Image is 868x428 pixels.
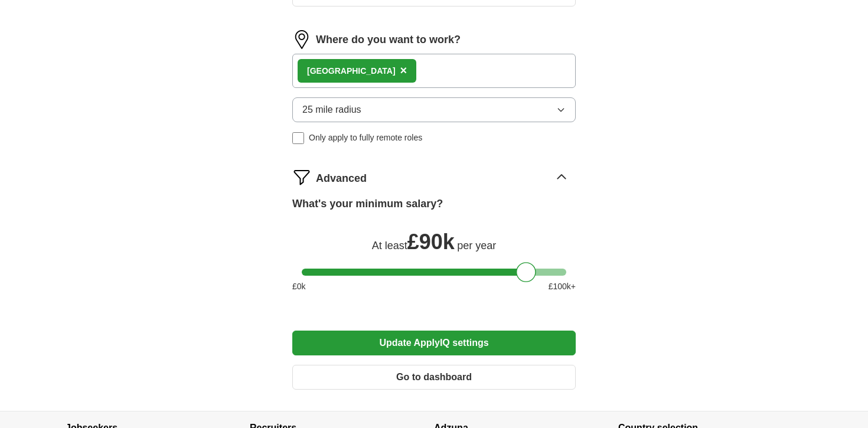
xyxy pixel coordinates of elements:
span: 25 mile radius [302,103,361,117]
span: £ 100 k+ [549,280,576,293]
button: × [400,62,407,80]
input: Only apply to fully remote roles [292,132,304,144]
label: What's your minimum salary? [292,196,443,212]
span: Only apply to fully remote roles [309,132,422,144]
span: £ 90k [407,230,455,254]
img: location.png [292,30,311,49]
span: per year [457,240,496,251]
span: × [400,64,407,77]
label: Where do you want to work? [316,32,461,48]
span: £ 0 k [292,280,306,293]
span: At least [372,240,407,251]
button: Go to dashboard [292,365,576,390]
div: [GEOGRAPHIC_DATA] [307,65,396,77]
button: 25 mile radius [292,97,576,122]
span: Advanced [316,171,367,187]
img: filter [292,168,311,187]
button: Update ApplyIQ settings [292,331,576,355]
